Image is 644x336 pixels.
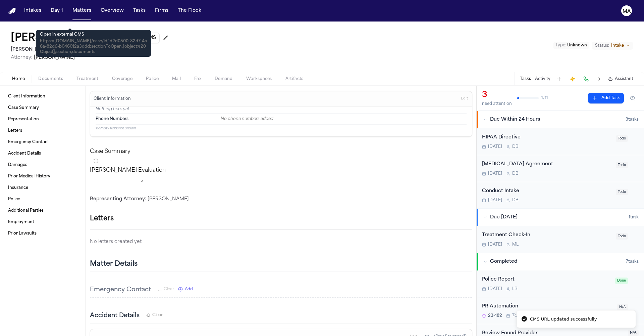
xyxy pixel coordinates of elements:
[616,162,628,168] span: Todo
[152,312,163,318] span: Clear
[588,93,624,103] button: Add Task
[90,148,472,156] h2: Case Summary
[553,42,589,49] button: Edit Type: Unknown
[611,43,624,48] span: Intake
[5,171,80,182] a: Prior Medical History
[541,95,548,101] span: 1 / 11
[5,160,80,170] a: Damages
[629,215,639,220] span: 1 task
[34,55,75,60] span: [PERSON_NAME]
[482,232,612,239] div: Treatment Check-In
[98,5,126,17] button: Overview
[488,171,502,176] span: [DATE]
[246,76,272,82] span: Workspaces
[5,217,80,227] a: Employment
[626,117,639,122] span: 3 task s
[482,90,512,100] div: 3
[40,39,147,55] p: https://[DOMAIN_NAME]/case/id,1d2d0500-82d7-4a6a-82d6-b046012a3ddd;sectionToOpen,[object%20Object...
[568,74,577,84] button: Create Immediate Task
[164,287,174,292] span: Clear
[530,316,597,323] div: CMS URL updated successfully
[5,148,80,159] a: Accident Details
[567,43,587,47] span: Unknown
[5,125,80,136] a: Letters
[595,43,609,48] span: Status:
[152,5,171,17] button: Firms
[5,182,80,193] a: Insurance
[8,8,16,14] img: Finch Logo
[512,242,519,247] span: M L
[5,194,80,205] a: Police
[96,107,467,113] p: Nothing here yet.
[5,137,80,148] a: Emergency Contact
[482,303,613,310] div: PR Automation
[490,214,518,221] span: Due [DATE]
[512,171,519,176] span: D B
[5,102,80,113] a: Case Summary
[90,213,114,224] h1: Letters
[146,312,163,318] button: Clear Accident Details
[70,5,94,17] button: Matters
[5,91,80,102] a: Client Information
[90,197,146,202] span: Representing Attorney:
[461,96,468,101] span: Edit
[626,259,639,264] span: 7 task s
[185,287,193,292] span: Add
[5,228,80,239] a: Prior Lawsuits
[554,74,564,84] button: Add Task
[11,55,33,60] span: Attorney:
[8,8,16,14] a: Home
[175,5,204,17] button: The Flock
[627,93,639,103] button: Hide completed tasks (⌘⇧H)
[616,233,628,240] span: Todo
[130,5,148,17] button: Tasks
[459,93,470,104] button: Edit
[512,313,517,319] span: 7d
[490,258,517,265] span: Completed
[178,287,193,292] button: Add New
[490,116,540,123] span: Due Within 24 Hours
[90,166,472,174] p: [PERSON_NAME] Evaluation
[172,76,181,82] span: Mail
[512,198,519,203] span: D B
[477,128,644,155] div: Open task: HIPAA Directive
[90,311,140,321] h3: Accident Details
[5,114,80,125] a: Representation
[482,161,612,168] div: [MEDICAL_DATA] Agreement
[488,286,502,292] span: [DATE]
[477,270,644,297] div: Open task: Police Report
[615,76,633,82] span: Assistant
[512,286,518,292] span: L B
[112,76,132,82] span: Coverage
[520,76,531,82] button: Tasks
[477,297,644,324] div: Open task: PR Automation
[615,278,628,284] span: Done
[96,126,467,131] p: 11 empty fields not shown.
[96,116,128,122] span: Phone Numbers
[628,330,639,336] span: N/A
[11,32,101,44] h1: [PERSON_NAME]
[12,76,25,82] span: Home
[608,76,633,82] button: Assistant
[194,76,201,82] span: Fax
[90,285,151,295] h3: Emergency Contact
[616,135,628,142] span: Todo
[215,76,233,82] span: Demand
[40,32,147,37] p: Open in external CMS
[592,42,633,50] button: Change status from Intake
[38,76,63,82] span: Documents
[512,144,519,150] span: D B
[21,5,44,17] button: Intakes
[482,187,612,195] div: Conduct Intake
[477,209,644,226] button: Due [DATE]1task
[158,287,174,292] button: Clear Emergency Contact
[48,5,66,17] button: Day 1
[535,76,550,82] button: Activity
[11,32,101,44] button: Edit matter name
[488,144,502,150] span: [DATE]
[581,74,591,84] button: Make a Call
